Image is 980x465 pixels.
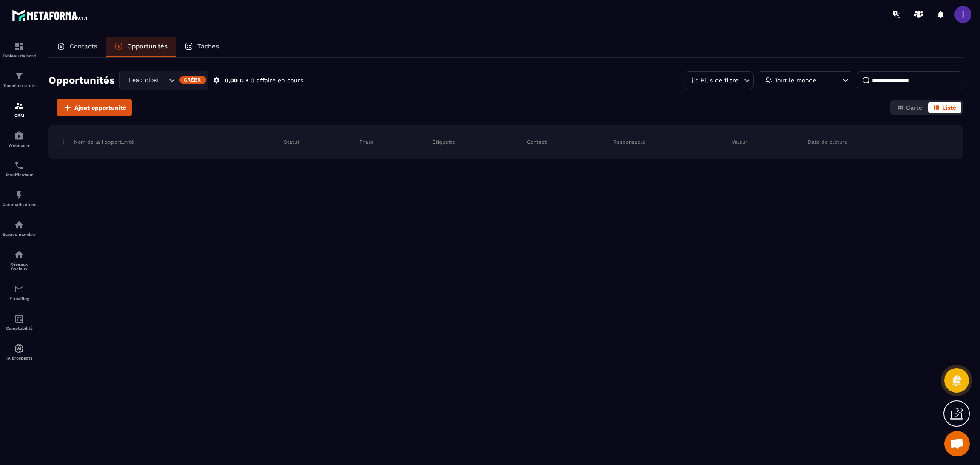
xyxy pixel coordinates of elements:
a: formationformationCRM [2,94,36,124]
p: • [246,77,248,85]
a: Contacts [48,37,106,57]
img: formation [14,41,24,51]
a: automationsautomationsEspace membre [2,213,36,243]
p: Tâches [197,43,219,50]
p: Planificateur [2,173,36,177]
p: Contact [527,139,547,145]
span: Ajout opportunité [74,103,126,112]
p: Phase [359,139,374,145]
img: accountant [14,314,24,324]
p: Étiquette [432,139,455,145]
img: logo [12,8,88,23]
p: 0 affaire en cours [251,77,303,85]
img: automations [14,190,24,200]
span: Carte [906,104,922,111]
p: Tout le monde [775,77,816,83]
p: Tableau de bord [2,54,36,58]
img: automations [14,343,24,354]
button: Carte [892,102,927,113]
p: Date de clôture [808,139,847,145]
a: schedulerschedulerPlanificateur [2,154,36,184]
p: Automatisations [2,202,36,207]
div: Search for option [119,71,208,90]
a: automationsautomationsWebinaire [2,124,36,154]
div: Créer [179,76,206,84]
p: Responsable [613,139,645,145]
img: scheduler [14,160,24,170]
p: Webinaire [2,143,36,147]
a: Ouvrir le chat [944,431,970,456]
a: formationformationTableau de bord [2,35,36,65]
p: Opportunités [127,43,168,50]
a: formationformationTunnel de vente [2,65,36,94]
p: Plus de filtre [701,77,738,83]
img: automations [14,130,24,141]
a: emailemailE-mailing [2,278,36,307]
p: E-mailing [2,296,36,301]
input: Search for option [158,76,167,85]
p: Statut [284,139,299,145]
p: Réseaux Sociaux [2,262,36,271]
a: accountantaccountantComptabilité [2,307,36,337]
button: Ajout opportunité [57,99,132,116]
a: Opportunités [106,37,176,57]
img: formation [14,71,24,81]
h2: Opportunités [48,72,115,89]
p: Contacts [70,43,97,50]
p: IA prospects [2,356,36,360]
span: Lead closing [127,76,158,85]
a: social-networksocial-networkRéseaux Sociaux [2,243,36,278]
p: Espace membre [2,232,36,237]
p: Comptabilité [2,326,36,331]
img: automations [14,220,24,230]
img: formation [14,101,24,111]
a: Tâches [176,37,228,57]
img: email [14,284,24,294]
button: Liste [928,102,961,113]
a: automationsautomationsAutomatisations [2,184,36,213]
p: CRM [2,113,36,118]
p: 0,00 € [225,77,244,85]
span: Liste [942,104,956,111]
p: Tunnel de vente [2,83,36,88]
p: Nom de la l'opportunité [57,139,134,145]
p: Valeur [732,139,747,145]
img: social-network [14,250,24,260]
